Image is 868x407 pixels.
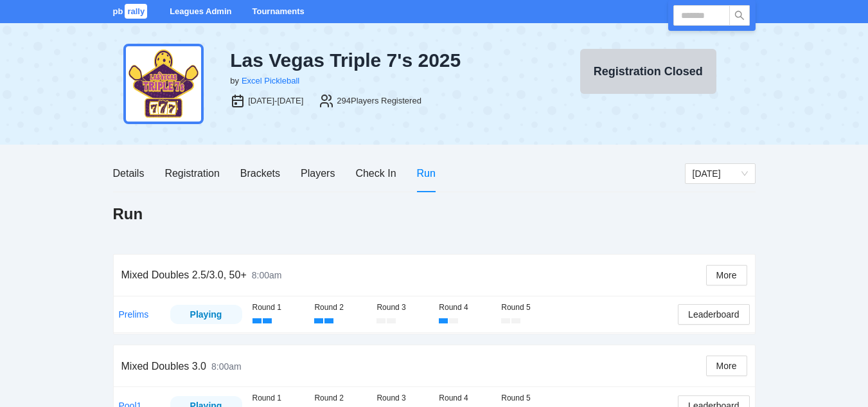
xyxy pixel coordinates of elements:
div: Run [417,165,436,181]
div: Check In [355,165,396,181]
span: 8:00am [252,270,282,280]
div: 294 Players Registered [337,95,421,107]
span: rally [125,4,147,19]
span: Mixed Doubles 2.5/3.0, 50+ [121,269,247,280]
div: Playing [180,307,233,321]
a: Excel Pickleball [242,76,299,86]
span: More [716,268,737,282]
span: search [730,10,749,21]
a: Tournaments [252,6,304,16]
span: More [716,359,737,373]
span: Mixed Doubles 3.0 [121,361,207,372]
span: pb [113,6,123,16]
a: pbrally [113,6,150,16]
div: by [230,75,239,87]
div: Details [113,165,145,181]
a: Leagues Admin [170,6,231,16]
button: More [706,356,747,376]
span: Leaderboard [688,307,739,321]
div: Las Vegas Triple 7's 2025 [230,49,531,72]
a: Prelims [119,309,149,320]
div: Round 3 [376,392,429,404]
div: Round 3 [376,302,429,314]
div: Round 2 [314,392,366,404]
div: Round 1 [252,302,305,314]
button: search [729,5,750,26]
div: Round 4 [439,302,491,314]
button: Registration Closed [580,49,716,94]
div: Registration [164,165,219,181]
div: [DATE]-[DATE] [248,95,303,107]
span: 8:00am [211,361,242,372]
button: More [706,265,747,285]
div: Round 1 [252,392,305,404]
span: Saturday [693,164,748,183]
div: Round 2 [314,302,366,314]
div: Players [301,165,335,181]
div: Round 5 [501,392,553,404]
button: Leaderboard [678,304,749,325]
img: tiple-sevens-24.png [123,44,204,124]
div: Round 5 [501,302,553,314]
div: Round 4 [439,392,491,404]
h1: Run [113,204,143,224]
div: Brackets [240,165,280,181]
